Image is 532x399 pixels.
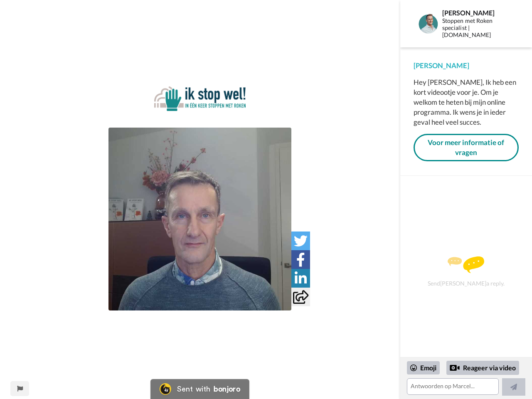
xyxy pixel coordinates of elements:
div: Sent with [177,385,210,393]
div: bonjoro [214,385,240,393]
div: Hey [PERSON_NAME], Ik heb een kort videootje voor je. Om je welkom te heten bij mijn online progr... [414,77,519,127]
img: 9601d93c-4ee2-4881-aaa8-ba52576deda8 [154,86,246,111]
img: message.svg [448,256,484,273]
a: Bonjoro LogoSent withbonjoro [150,379,249,399]
div: Stoppen met Roken specialist | [DOMAIN_NAME] [442,17,518,38]
div: [PERSON_NAME] [414,61,519,71]
div: [PERSON_NAME] [442,9,518,17]
div: Reply by Video [450,363,460,373]
img: Bonjoro Logo [160,383,171,395]
div: Reageer via video [446,361,519,375]
div: Emoji [407,361,440,374]
img: Profile Image [418,14,438,34]
a: Voor meer informatie of vragen [414,134,519,162]
img: 9e06576c-07cd-463f-a710-c56a759af898-thumb.jpg [108,128,291,310]
div: Send [PERSON_NAME] a reply. [411,190,521,353]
